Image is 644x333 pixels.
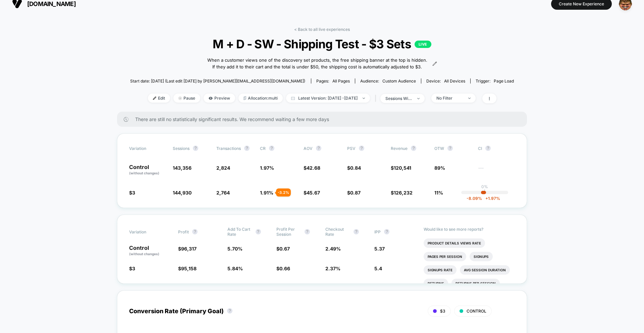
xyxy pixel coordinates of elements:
[347,190,361,196] span: $
[279,266,290,271] span: 0.66
[129,146,166,151] span: Variation
[276,188,291,197] div: - 3.2 %
[216,190,230,196] span: 2,764
[447,146,453,151] button: ?
[391,146,408,151] span: Revenue
[476,78,514,84] div: Trigger:
[276,246,290,252] span: $
[173,94,200,103] span: Pause
[276,266,290,271] span: $
[394,190,413,196] span: 126,232
[440,309,445,314] span: $3
[216,146,241,151] span: Transactions
[460,265,510,275] li: Avg Session Duration
[325,246,341,252] span: 2.49 %
[173,190,192,196] span: 144,930
[391,190,413,196] span: $
[256,229,261,234] button: ?
[178,97,182,100] img: end
[181,266,197,271] span: 95,158
[276,227,301,237] span: Profit Per Session
[304,146,313,151] span: AOV
[494,78,514,84] span: Page Load
[470,252,493,261] li: Signups
[481,184,488,189] p: 0%
[316,78,350,84] div: Pages:
[360,78,416,84] div: Audience:
[178,246,197,252] span: $
[129,190,135,196] span: $3
[279,246,290,252] span: 0.67
[149,37,495,51] span: M + D - SW - Shipping Test - $3 Sets
[129,245,171,257] p: Control
[294,27,350,32] a: < Back to all live experiences
[394,165,411,171] span: 120,541
[135,116,514,122] span: There are still no statistically significant results. We recommend waiting a few more days
[374,266,382,271] span: 5.4
[374,229,381,234] span: IPP
[207,57,428,70] span: When a customer views one of the discovery set products, the free shipping banner at the top is h...
[304,165,320,171] span: $
[385,96,412,101] div: sessions with impression
[129,252,159,256] span: (without changes)
[415,41,431,48] p: LIVE
[436,96,463,101] div: No Filter
[291,97,295,100] img: calendar
[173,165,192,171] span: 143,356
[467,309,486,314] span: CONTROL
[478,166,515,176] span: ---
[227,308,232,314] button: ?
[451,279,500,288] li: Returns Per Session
[382,78,416,84] span: Custom Audience
[467,196,482,201] span: -8.09 %
[468,98,471,99] img: end
[27,0,76,7] span: [DOMAIN_NAME]
[485,196,488,201] span: +
[204,94,235,103] span: Preview
[129,227,166,237] span: Variation
[153,97,156,100] img: edit
[424,227,515,232] p: Would like to see more reports?
[227,266,243,271] span: 5.84 %
[260,146,266,151] span: CR
[332,78,350,84] span: all pages
[374,246,385,252] span: 5.37
[304,190,320,196] span: $
[129,266,135,271] span: $3
[227,246,243,252] span: 5.70 %
[424,265,457,275] li: Signups Rate
[424,252,466,261] li: Pages Per Session
[216,165,230,171] span: 2,824
[148,94,170,103] span: Edit
[307,190,320,196] span: 45.67
[181,246,197,252] span: 96,317
[347,165,361,171] span: $
[384,229,389,234] button: ?
[444,78,465,84] span: all devices
[129,171,159,175] span: (without changes)
[421,78,470,84] span: Device:
[192,229,198,234] button: ?
[434,190,443,196] span: 11%
[269,146,274,151] button: ?
[244,146,250,151] button: ?
[307,165,320,171] span: 42.68
[129,164,166,176] p: Control
[391,165,411,171] span: $
[238,94,283,103] span: Allocation: multi
[130,78,305,84] span: Start date: [DATE] (Last edit [DATE] by [PERSON_NAME][EMAIL_ADDRESS][DOMAIN_NAME])
[363,98,365,99] img: end
[244,96,246,100] img: rebalance
[227,227,252,237] span: Add To Cart Rate
[286,94,370,103] span: Latest Version: [DATE] - [DATE]
[482,196,500,201] span: 1.97 %
[354,229,359,234] button: ?
[305,229,310,234] button: ?
[478,146,515,151] span: CI
[411,146,416,151] button: ?
[350,190,361,196] span: 0.87
[178,266,197,271] span: $
[193,146,198,151] button: ?
[484,189,485,194] p: |
[359,146,364,151] button: ?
